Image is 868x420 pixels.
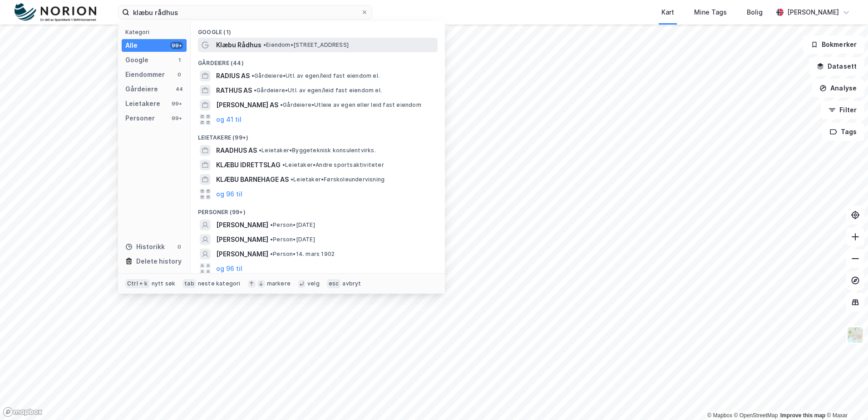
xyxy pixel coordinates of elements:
[252,72,254,79] span: •
[198,280,241,287] div: neste kategori
[267,280,291,287] div: markere
[270,250,273,257] span: •
[182,279,196,288] div: tab
[822,123,864,141] button: Tags
[823,376,868,420] div: Kontrollprogram for chat
[125,279,150,288] div: Ctrl + k
[216,70,250,81] span: RADIUS AS
[216,160,281,170] span: KLÆBU IDRETTSLAG
[821,101,864,119] button: Filter
[263,41,349,49] span: Eiendom • [STREET_ADDRESS]
[176,85,183,93] div: 44
[787,7,839,18] div: [PERSON_NAME]
[136,256,182,267] div: Delete history
[707,412,732,419] a: Mapbox
[291,176,293,183] span: •
[191,52,445,69] div: Gårdeiere (44)
[259,147,261,154] span: •
[129,5,361,19] input: Søk på adresse, matrikkel, gårdeiere, leietakere eller personer
[342,280,361,287] div: avbryt
[191,201,445,218] div: Personer (99+)
[216,114,242,125] button: og 41 til
[254,87,256,94] span: •
[170,115,183,122] div: 99+
[125,241,165,252] div: Historikk
[170,42,183,49] div: 99+
[291,176,385,183] span: Leietaker • Førskoleundervisning
[282,161,285,168] span: •
[847,326,864,344] img: Z
[176,71,183,78] div: 0
[191,21,445,38] div: Google (1)
[803,35,864,54] button: Bokmerker
[263,41,266,48] span: •
[734,412,778,419] a: OpenStreetMap
[270,236,315,243] span: Person • [DATE]
[15,3,96,22] img: norion-logo.80e7a08dc31c2e691866.png
[216,263,242,274] button: og 96 til
[216,174,289,185] span: KLÆBU BARNEHAGE AS
[270,236,273,243] span: •
[152,280,176,287] div: nytt søk
[280,101,283,108] span: •
[661,7,674,18] div: Kart
[216,145,257,156] span: RAADHUS AS
[327,279,341,288] div: esc
[812,79,864,97] button: Analyse
[747,7,763,18] div: Bolig
[254,87,382,94] span: Gårdeiere • Utl. av egen/leid fast eiendom el.
[191,127,445,143] div: Leietakere (99+)
[216,189,242,200] button: og 96 til
[259,147,376,154] span: Leietaker • Byggeteknisk konsulentvirks.
[125,113,155,124] div: Personer
[252,72,380,80] span: Gårdeiere • Utl. av egen/leid fast eiendom el.
[125,55,148,65] div: Google
[216,100,278,110] span: [PERSON_NAME] AS
[780,412,825,419] a: Improve this map
[823,376,868,420] iframe: Chat Widget
[270,250,335,258] span: Person • 14. mars 1902
[270,221,315,229] span: Person • [DATE]
[216,234,268,245] span: [PERSON_NAME]
[216,249,268,260] span: [PERSON_NAME]
[170,100,183,107] div: 99+
[125,40,138,51] div: Alle
[125,69,165,80] div: Eiendommer
[125,98,160,109] div: Leietakere
[216,220,268,230] span: [PERSON_NAME]
[216,85,252,96] span: RATHUS AS
[176,243,183,250] div: 0
[270,221,273,228] span: •
[125,29,187,35] div: Kategori
[3,407,43,417] a: Mapbox homepage
[176,56,183,64] div: 1
[216,40,261,50] span: Klæbu Rådhus
[694,7,727,18] div: Mine Tags
[809,57,864,75] button: Datasett
[307,280,320,287] div: velg
[282,161,384,169] span: Leietaker • Andre sportsaktiviteter
[280,101,421,109] span: Gårdeiere • Utleie av egen eller leid fast eiendom
[125,84,158,95] div: Gårdeiere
